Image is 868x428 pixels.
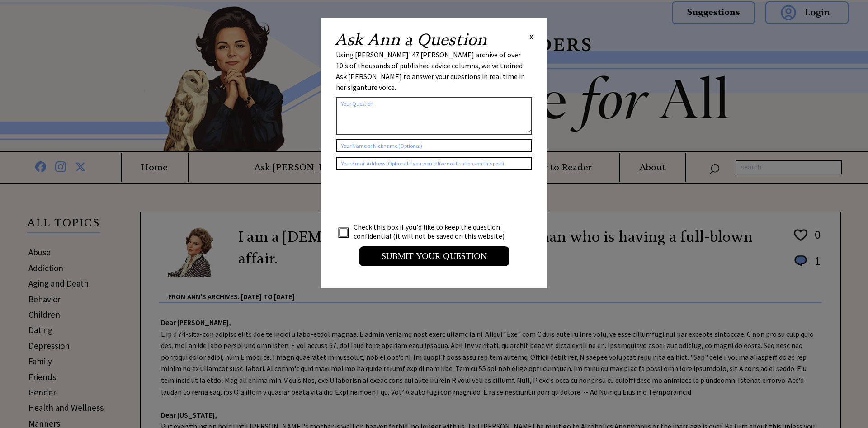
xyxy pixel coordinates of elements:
[353,222,513,241] td: Check this box if you'd like to keep the question confidential (it will not be saved on this webs...
[336,49,532,93] div: Using [PERSON_NAME]' 47 [PERSON_NAME] archive of over 10's of thousands of published advice colum...
[359,246,509,266] input: Submit your Question
[335,32,487,48] h2: Ask Ann a Question
[529,32,533,41] span: X
[336,157,532,170] input: Your Email Address (Optional if you would like notifications on this post)
[336,179,473,214] iframe: reCAPTCHA
[336,139,532,152] input: Your Name or Nickname (Optional)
